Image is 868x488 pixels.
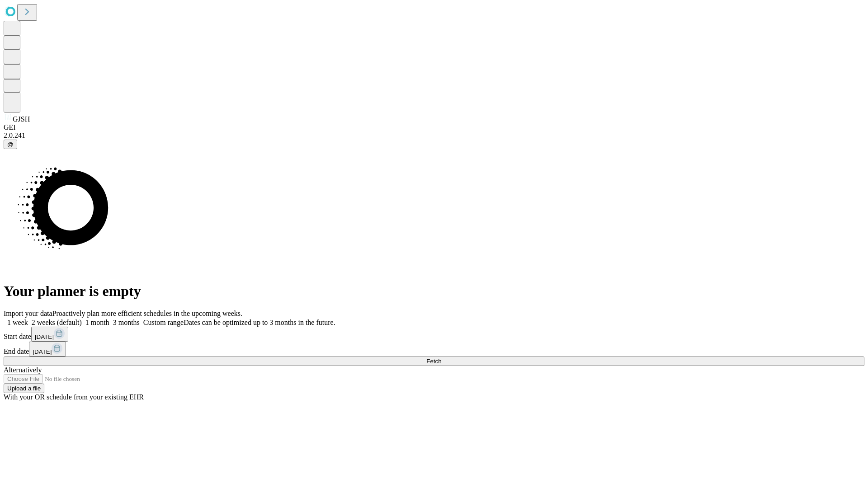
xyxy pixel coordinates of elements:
button: [DATE] [29,342,66,357]
span: [DATE] [35,333,54,340]
span: 3 months [113,319,140,326]
button: Upload a file [4,384,44,393]
span: Fetch [426,358,441,365]
h1: Your planner is empty [4,283,864,300]
span: 2 weeks (default) [32,319,82,326]
div: GEI [4,123,864,131]
span: @ [7,141,14,148]
div: Start date [4,327,864,342]
button: [DATE] [31,327,68,342]
span: Dates can be optimized up to 3 months in the future. [184,319,335,326]
span: Custom range [143,319,184,326]
span: 1 month [85,319,109,326]
span: Proactively plan more efficient schedules in the upcoming weeks. [52,310,242,317]
div: 2.0.241 [4,131,864,140]
span: With your OR schedule from your existing EHR [4,393,144,401]
button: Fetch [4,357,864,366]
div: End date [4,342,864,357]
span: GJSH [13,115,30,123]
span: [DATE] [33,348,52,355]
button: @ [4,140,17,149]
span: 1 week [7,319,28,326]
span: Alternatively [4,366,42,374]
span: Import your data [4,310,52,317]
